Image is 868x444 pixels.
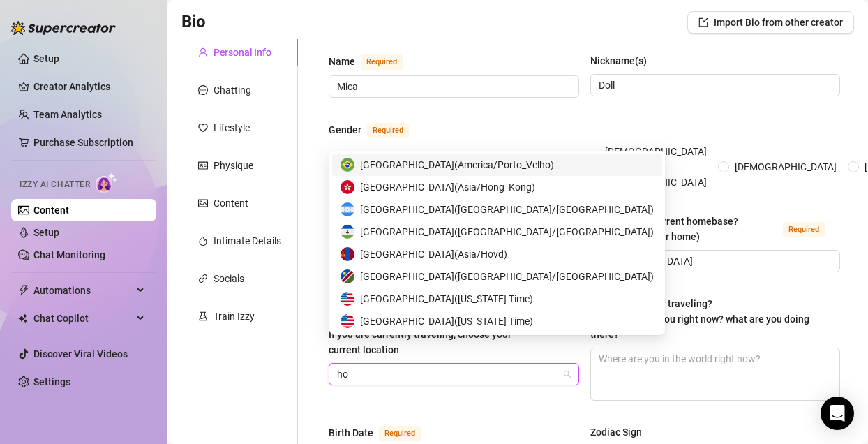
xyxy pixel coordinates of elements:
[341,202,354,216] img: hn
[329,121,424,138] label: Gender
[687,11,854,34] button: Import Bio from other creator
[33,227,59,238] a: Setup
[329,425,373,441] div: Birth Date
[214,271,244,286] div: Socials
[360,157,554,172] span: [GEOGRAPHIC_DATA] ( America/Porto_Velho )
[198,198,208,208] span: picture
[361,54,403,70] span: Required
[379,426,421,441] span: Required
[360,313,533,329] span: [GEOGRAPHIC_DATA] ( [US_STATE] Time )
[329,122,361,138] div: Gender
[329,54,355,69] div: Name
[337,79,568,94] input: Name
[360,224,654,239] span: [GEOGRAPHIC_DATA] ( [GEOGRAPHIC_DATA]/[GEOGRAPHIC_DATA] )
[698,17,708,27] span: import
[590,53,647,68] div: Nickname(s)
[33,75,145,98] a: Creator Analytics
[214,82,251,98] div: Chatting
[33,53,59,64] a: Setup
[198,47,208,57] span: user
[599,77,830,93] input: Nickname(s)
[18,285,29,296] span: thunderbolt
[590,214,841,244] label: Where is your current homebase? (City/Area of your home)
[599,144,712,190] span: [DEMOGRAPHIC_DATA] / [DEMOGRAPHIC_DATA]
[329,424,436,441] label: Birth Date
[360,246,507,262] span: [GEOGRAPHIC_DATA] ( Asia/Hovd )
[599,253,830,269] input: Where is your current homebase? (City/Area of your home)
[11,21,116,35] img: logo-BBDzfeDw.svg
[341,158,354,172] img: br
[198,236,208,246] span: fire
[33,249,105,260] a: Chat Monitoring
[33,137,133,148] a: Purchase Subscription
[783,222,825,237] span: Required
[341,314,354,328] img: us
[821,397,854,430] div: Open Intercom Messenger
[96,172,117,193] img: AI Chatter
[341,292,354,306] img: us
[20,178,90,191] span: Izzy AI Chatter
[181,11,206,34] h3: Bio
[360,291,533,306] span: [GEOGRAPHIC_DATA] ( [US_STATE] Time )
[341,180,354,194] img: hk
[33,205,69,216] a: Content
[198,311,208,321] span: experiment
[729,159,842,175] span: [DEMOGRAPHIC_DATA]
[33,307,133,330] span: Chat Copilot
[341,247,354,261] img: mn
[33,348,128,360] a: Discover Viral Videos
[329,214,433,230] div: Where did you grow up?
[329,53,418,70] label: Name
[360,179,535,195] span: [GEOGRAPHIC_DATA] ( Asia/Hong_Kong )
[214,158,253,173] div: Physique
[214,309,255,324] div: Train Izzy
[714,17,843,28] span: Import Bio from other creator
[33,376,70,387] a: Settings
[360,269,654,284] span: [GEOGRAPHIC_DATA] ( [GEOGRAPHIC_DATA]/[GEOGRAPHIC_DATA] )
[329,214,496,230] label: Where did you grow up?
[367,123,409,138] span: Required
[329,298,511,355] span: What is your timezone of your current location? If you are currently traveling, choose your curre...
[214,195,248,211] div: Content
[18,313,27,323] img: Chat Copilot
[198,123,208,133] span: heart
[590,424,652,440] label: Zodiac Sign
[33,109,102,120] a: Team Analytics
[590,214,778,244] div: Where is your current homebase? (City/Area of your home)
[198,161,208,170] span: idcard
[214,120,250,135] div: Lifestyle
[590,298,809,340] span: Are you currently traveling? If so, where are you right now? what are you doing there?
[590,53,657,68] label: Nickname(s)
[214,233,281,249] div: Intimate Details
[33,279,133,302] span: Automations
[341,225,354,239] img: ls
[198,274,208,283] span: link
[198,85,208,95] span: message
[214,45,271,60] div: Personal Info
[341,269,354,283] img: na
[590,424,642,440] div: Zodiac Sign
[360,202,654,217] span: [GEOGRAPHIC_DATA] ( [GEOGRAPHIC_DATA]/[GEOGRAPHIC_DATA] )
